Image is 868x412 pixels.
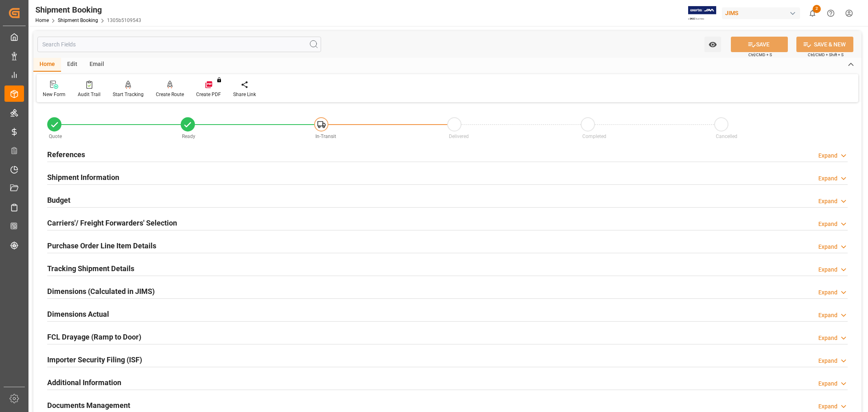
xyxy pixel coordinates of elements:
[818,220,837,228] div: Expand
[47,354,142,365] h2: Importer Security Filing (ISF)
[813,5,821,13] span: 2
[818,243,837,251] div: Expand
[47,377,121,388] h2: Additional Information
[822,4,840,22] button: Help Center
[818,334,837,342] div: Expand
[47,309,109,320] h2: Dimensions Actual
[818,151,837,160] div: Expand
[818,311,837,320] div: Expand
[796,37,853,52] button: SAVE & NEW
[47,195,70,206] h2: Budget
[688,6,716,20] img: Exertis%20JAM%20-%20Email%20Logo.jpg_1722504956.jpg
[315,134,336,139] span: In-Transit
[716,134,737,139] span: Cancelled
[43,91,66,98] div: New Form
[731,37,788,52] button: SAVE
[449,134,469,139] span: Delivered
[35,18,49,23] a: Home
[58,18,98,23] a: Shipment Booking
[808,52,844,58] span: Ctrl/CMD + Shift + S
[47,331,141,342] h2: FCL Drayage (Ramp to Door)
[61,58,83,72] div: Edit
[113,91,144,98] div: Start Tracking
[47,149,85,160] h2: References
[748,52,772,58] span: Ctrl/CMD + S
[182,134,195,139] span: Ready
[818,402,837,411] div: Expand
[704,37,721,52] button: open menu
[818,265,837,274] div: Expand
[47,263,134,274] h2: Tracking Shipment Details
[803,4,822,22] button: show 2 new notifications
[818,379,837,388] div: Expand
[49,134,62,139] span: Quote
[33,58,61,72] div: Home
[47,172,119,183] h2: Shipment Information
[47,240,156,251] h2: Purchase Order Line Item Details
[818,288,837,297] div: Expand
[37,37,321,52] input: Search Fields
[47,217,177,228] h2: Carriers'/ Freight Forwarders' Selection
[818,197,837,206] div: Expand
[233,91,256,98] div: Share Link
[83,58,110,72] div: Email
[47,286,155,297] h2: Dimensions (Calculated in JIMS)
[156,91,184,98] div: Create Route
[818,357,837,365] div: Expand
[582,134,606,139] span: Completed
[818,174,837,183] div: Expand
[722,7,800,19] div: JIMS
[722,5,803,21] button: JIMS
[35,4,141,16] div: Shipment Booking
[47,400,130,411] h2: Documents Management
[78,91,101,98] div: Audit Trail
